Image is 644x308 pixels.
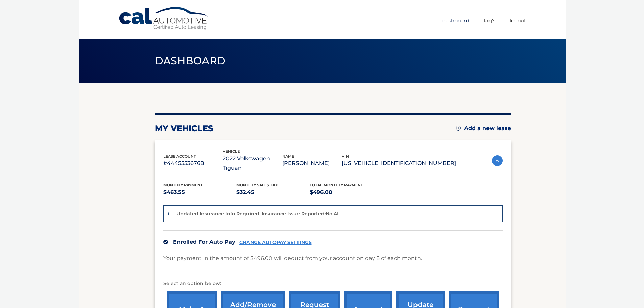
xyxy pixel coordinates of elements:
[342,159,456,168] p: [US_VEHICLE_IDENTIFICATION_NUMBER]
[282,154,294,159] span: name
[173,239,235,245] span: Enrolled For Auto Pay
[163,188,237,197] p: $463.55
[163,183,203,187] span: Monthly Payment
[236,183,278,187] span: Monthly sales Tax
[163,159,223,168] p: #44455536768
[163,154,196,159] span: lease account
[310,188,383,197] p: $496.00
[442,15,469,26] a: Dashboard
[236,188,310,197] p: $32.45
[176,211,338,217] p: Updated Insurance Info Required. Insurance Issue Reported:No AI
[310,183,363,187] span: Total Monthly Payment
[118,7,210,31] a: Cal Automotive
[239,240,312,245] a: CHANGE AUTOPAY SETTINGS
[163,254,422,263] p: Your payment in the amount of $496.00 will deduct from your account on day 8 of each month.
[282,159,342,168] p: [PERSON_NAME]
[223,154,282,173] p: 2022 Volkswagen Tiguan
[484,15,495,26] a: FAQ's
[223,149,240,154] span: vehicle
[492,155,503,166] img: accordion-active.svg
[510,15,526,26] a: Logout
[163,280,503,288] p: Select an option below:
[155,123,213,134] h2: my vehicles
[163,240,168,244] img: check.svg
[155,54,226,67] span: Dashboard
[456,126,461,131] img: add.svg
[456,125,511,132] a: Add a new lease
[342,154,349,159] span: vin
